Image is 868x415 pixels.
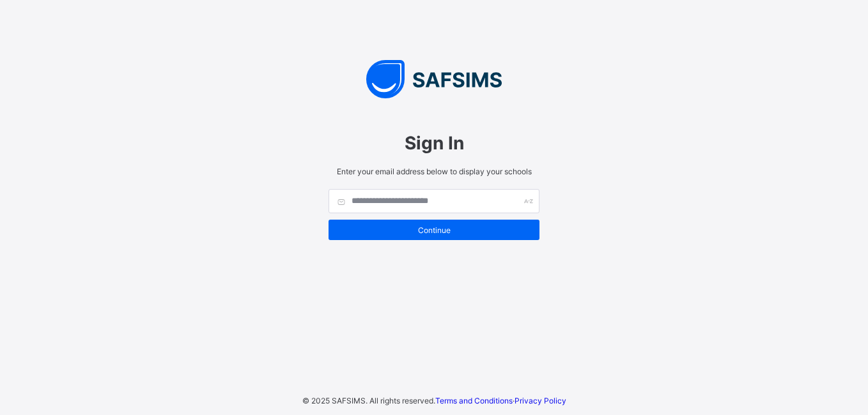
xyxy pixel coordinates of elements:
[435,396,566,405] span: ·
[329,132,539,154] span: Sign In
[435,396,513,405] a: Terms and Conditions
[302,396,435,405] span: © 2025 SAFSIMS. All rights reserved.
[338,225,530,235] span: Continue
[515,396,566,405] a: Privacy Policy
[329,167,539,176] span: Enter your email address below to display your schools
[316,60,552,98] img: SAFSIMS Logo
